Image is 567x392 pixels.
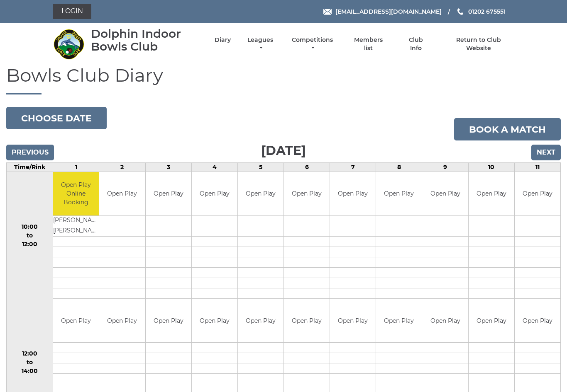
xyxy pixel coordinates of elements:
[145,163,191,172] td: 3
[99,172,145,215] td: Open Play
[53,163,99,172] td: 1
[330,163,376,172] td: 7
[422,163,468,172] td: 9
[335,8,442,15] span: [EMAIL_ADDRESS][DOMAIN_NAME]
[53,29,84,60] img: Dolphin Indoor Bowls Club
[53,4,91,19] a: Login
[6,65,561,94] h1: Bowls Club Diary
[215,36,231,44] a: Diary
[454,118,561,140] a: Book a match
[456,7,506,16] a: Phone us 01202 675551
[238,299,283,343] td: Open Play
[53,299,99,343] td: Open Play
[349,36,388,52] a: Members list
[330,299,376,343] td: Open Play
[422,172,468,215] td: Open Play
[99,299,145,343] td: Open Play
[376,172,422,215] td: Open Play
[192,172,237,215] td: Open Play
[468,163,514,172] td: 10
[191,163,237,172] td: 4
[457,8,463,15] img: Phone us
[238,172,283,215] td: Open Play
[515,172,560,215] td: Open Play
[402,36,429,52] a: Club Info
[422,299,468,343] td: Open Play
[531,145,561,160] input: Next
[323,9,332,15] img: Email
[376,299,422,343] td: Open Play
[53,172,99,215] td: Open Play Online Booking
[146,299,191,343] td: Open Play
[330,172,376,215] td: Open Play
[444,36,514,52] a: Return to Club Website
[284,172,330,215] td: Open Play
[7,172,53,299] td: 10:00 to 12:00
[468,8,506,15] span: 01202 675551
[91,27,200,53] div: Dolphin Indoor Bowls Club
[237,163,283,172] td: 5
[290,36,335,52] a: Competitions
[376,163,422,172] td: 8
[245,36,275,52] a: Leagues
[6,145,54,160] input: Previous
[284,299,330,343] td: Open Play
[469,299,514,343] td: Open Play
[53,226,99,236] td: [PERSON_NAME]
[6,107,107,129] button: Choose date
[514,163,560,172] td: 11
[323,7,442,16] a: Email [EMAIL_ADDRESS][DOMAIN_NAME]
[469,172,514,215] td: Open Play
[515,299,560,343] td: Open Play
[284,163,330,172] td: 6
[146,172,191,215] td: Open Play
[99,163,145,172] td: 2
[192,299,237,343] td: Open Play
[53,215,99,226] td: [PERSON_NAME]
[7,163,53,172] td: Time/Rink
